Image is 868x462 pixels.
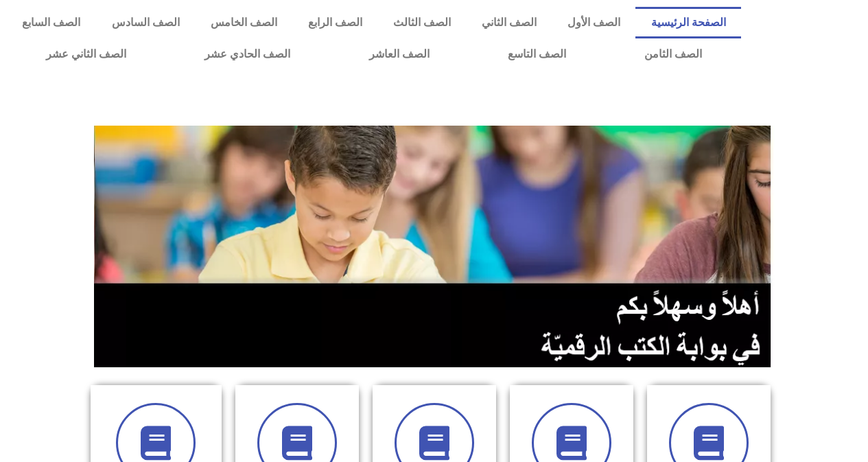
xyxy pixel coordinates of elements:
a: الصف الخامس [195,7,292,38]
a: الصف الثالث [377,7,466,38]
a: الصف العاشر [330,38,469,70]
a: الصف الثاني عشر [7,38,165,70]
a: الصفحة الرئيسية [635,7,741,38]
a: الصف السادس [96,7,195,38]
a: الصف التاسع [469,38,605,70]
a: الصف الحادي عشر [165,38,329,70]
a: الصف الثاني [466,7,552,38]
a: الصف السابع [7,7,96,38]
a: الصف الرابع [292,7,377,38]
a: الصف الأول [552,7,635,38]
a: الصف الثامن [605,38,741,70]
